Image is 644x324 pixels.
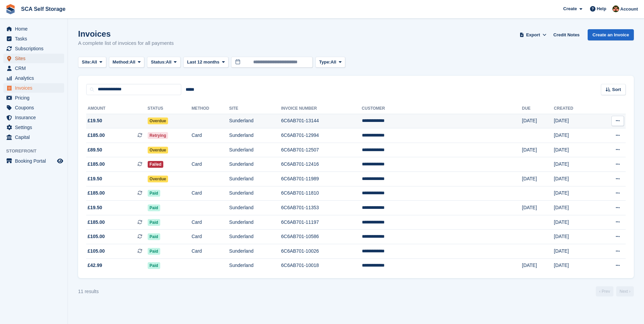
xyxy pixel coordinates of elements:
[3,44,64,53] a: menu
[91,59,97,66] span: All
[554,258,595,273] td: [DATE]
[3,83,64,93] a: menu
[88,233,105,240] span: £105.00
[229,244,281,259] td: Sunderland
[281,230,362,244] td: 6C6AB701-10586
[362,103,522,114] th: Customer
[554,201,595,215] td: [DATE]
[518,29,548,40] button: Export
[148,118,168,124] span: Overdue
[281,114,362,128] td: 6C6AB701-13144
[15,73,56,83] span: Analytics
[281,143,362,157] td: 6C6AB701-12507
[588,29,634,40] a: Create an Invoice
[594,286,635,296] nav: Page
[148,132,168,139] span: Retrying
[319,59,331,66] span: Type:
[88,132,105,139] span: £185.00
[148,190,160,197] span: Paid
[229,143,281,157] td: Sunderland
[148,262,160,269] span: Paid
[522,172,554,186] td: [DATE]
[15,123,56,132] span: Settings
[183,57,228,68] button: Last 12 months
[56,157,64,165] a: Preview store
[554,103,595,114] th: Created
[15,113,56,122] span: Insurance
[281,244,362,259] td: 6C6AB701-10026
[554,143,595,157] td: [DATE]
[554,186,595,201] td: [DATE]
[281,103,362,114] th: Invoice Number
[563,5,577,12] span: Create
[229,258,281,273] td: Sunderland
[281,172,362,186] td: 6C6AB701-11989
[281,258,362,273] td: 6C6AB701-10018
[78,29,174,38] h1: Invoices
[554,230,595,244] td: [DATE]
[148,219,160,226] span: Paid
[191,128,229,143] td: Card
[15,132,56,142] span: Capital
[281,186,362,201] td: 6C6AB701-11810
[15,24,56,34] span: Home
[15,34,56,43] span: Tasks
[597,5,606,12] span: Help
[191,157,229,172] td: Card
[3,156,64,166] a: menu
[229,172,281,186] td: Sunderland
[229,103,281,114] th: Site
[551,29,582,40] a: Credit Notes
[109,57,145,68] button: Method: All
[191,230,229,244] td: Card
[88,175,102,182] span: £19.50
[3,73,64,83] a: menu
[3,132,64,142] a: menu
[612,86,621,93] span: Sort
[130,59,135,66] span: All
[526,32,540,38] span: Export
[3,54,64,63] a: menu
[187,59,219,66] span: Last 12 months
[522,258,554,273] td: [DATE]
[113,59,130,66] span: Method:
[554,215,595,230] td: [DATE]
[88,262,102,269] span: £42.99
[229,186,281,201] td: Sunderland
[522,103,554,114] th: Due
[3,103,64,112] a: menu
[612,5,619,12] img: Sarah Race
[3,93,64,103] a: menu
[18,3,68,15] a: SCA Self Storage
[281,128,362,143] td: 6C6AB701-12994
[148,233,160,240] span: Paid
[315,57,345,68] button: Type: All
[151,59,166,66] span: Status:
[281,201,362,215] td: 6C6AB701-11353
[229,215,281,230] td: Sunderland
[88,190,105,197] span: £185.00
[148,161,164,168] span: Failed
[3,24,64,34] a: menu
[281,157,362,172] td: 6C6AB701-12416
[88,248,105,255] span: £105.00
[15,83,56,93] span: Invoices
[15,54,56,63] span: Sites
[88,117,102,124] span: £19.50
[331,59,336,66] span: All
[148,204,160,211] span: Paid
[191,186,229,201] td: Card
[148,176,168,182] span: Overdue
[191,244,229,259] td: Card
[148,147,168,154] span: Overdue
[88,146,102,154] span: £89.50
[554,114,595,128] td: [DATE]
[88,161,105,168] span: £185.00
[88,219,105,226] span: £185.00
[522,114,554,128] td: [DATE]
[229,114,281,128] td: Sunderland
[147,57,180,68] button: Status: All
[86,103,148,114] th: Amount
[78,39,174,47] p: A complete list of invoices for all payments
[229,201,281,215] td: Sunderland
